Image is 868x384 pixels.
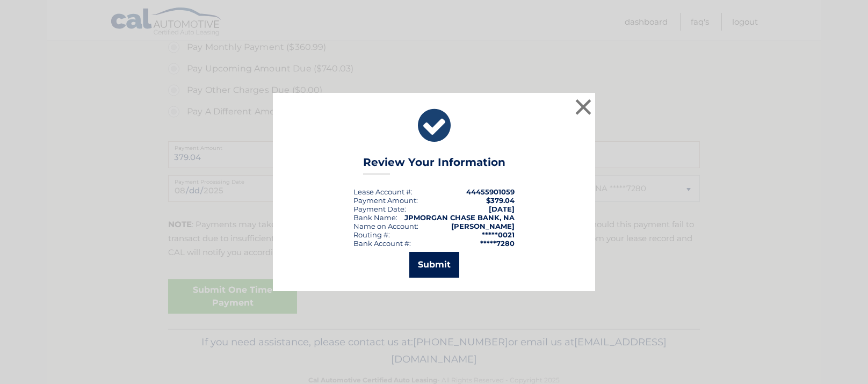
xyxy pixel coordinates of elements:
div: Routing #: [353,230,390,239]
h3: Review Your Information [363,156,505,175]
strong: 44455901059 [466,187,515,196]
div: Name on Account: [353,222,418,230]
div: Bank Name: [353,213,397,222]
div: Bank Account #: [353,239,411,248]
strong: JPMORGAN CHASE BANK, NA [404,213,515,222]
button: Submit [409,252,459,278]
span: [DATE] [489,205,515,213]
button: × [573,96,594,118]
strong: [PERSON_NAME] [451,222,515,230]
div: : [353,205,406,213]
div: Lease Account #: [353,187,413,196]
span: $379.04 [486,196,515,205]
div: Payment Amount: [353,196,418,205]
span: Payment Date [353,205,404,213]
